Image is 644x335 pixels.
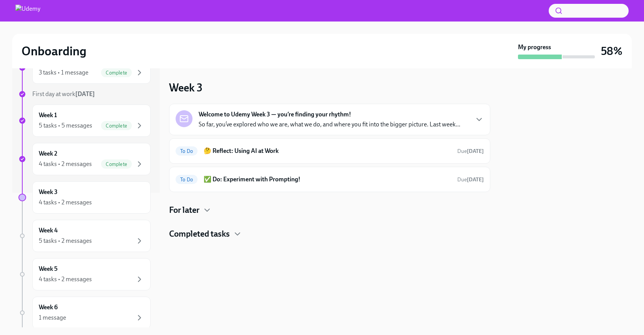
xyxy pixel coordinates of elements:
[457,148,484,154] span: Due
[169,228,490,240] div: Completed tasks
[18,181,151,214] a: Week 34 tasks • 2 messages
[15,5,40,17] img: Udemy
[18,258,151,290] a: Week 54 tasks • 2 messages
[39,188,58,196] h6: Week 3
[467,176,484,183] strong: [DATE]
[18,220,151,252] a: Week 45 tasks • 2 messages
[601,44,622,58] h3: 58%
[169,204,199,216] h4: For later
[457,176,484,183] span: August 30th, 2025 10:00
[176,177,198,182] span: To Do
[39,160,92,168] div: 4 tasks • 2 messages
[176,148,198,154] span: To Do
[176,173,484,186] a: To Do✅ Do: Experiment with Prompting!Due[DATE]
[18,104,151,137] a: Week 15 tasks • 5 messagesComplete
[39,303,58,312] h6: Week 6
[32,90,95,98] span: First day at work
[199,120,460,129] p: So far, you’ve explored who we are, what we do, and where you fit into the bigger picture. Last w...
[101,161,132,167] span: Complete
[39,111,57,119] h6: Week 1
[39,237,92,245] div: 5 tasks • 2 messages
[457,148,484,155] span: August 30th, 2025 10:00
[39,313,66,322] div: 1 message
[199,110,351,119] strong: Welcome to Udemy Week 3 — you’re finding your rhythm!
[169,81,202,95] h3: Week 3
[22,43,86,59] h2: Onboarding
[518,43,551,51] strong: My progress
[204,175,451,184] h6: ✅ Do: Experiment with Prompting!
[169,228,230,240] h4: Completed tasks
[176,145,484,157] a: To Do🤔 Reflect: Using AI at WorkDue[DATE]
[18,90,151,98] a: First day at work[DATE]
[204,147,451,155] h6: 🤔 Reflect: Using AI at Work
[39,226,58,235] h6: Week 4
[101,70,132,76] span: Complete
[39,275,92,284] div: 4 tasks • 2 messages
[18,297,151,329] a: Week 61 message
[39,121,92,130] div: 5 tasks • 5 messages
[39,149,57,158] h6: Week 2
[18,143,151,175] a: Week 24 tasks • 2 messagesComplete
[101,123,132,129] span: Complete
[39,198,92,207] div: 4 tasks • 2 messages
[457,176,484,183] span: Due
[39,68,88,77] div: 3 tasks • 1 message
[169,204,490,216] div: For later
[39,265,58,273] h6: Week 5
[75,90,95,98] strong: [DATE]
[467,148,484,154] strong: [DATE]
